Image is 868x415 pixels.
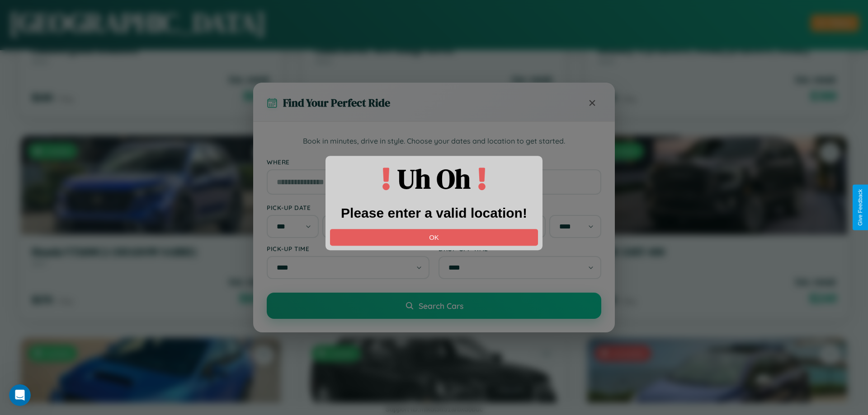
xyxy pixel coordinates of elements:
label: Drop-off Date [439,204,601,211]
label: Where [267,158,601,166]
label: Pick-up Time [267,245,429,252]
label: Drop-off Time [439,245,601,252]
span: Search Cars [419,301,463,311]
p: Book in minutes, drive in style. Choose your dates and location to get started. [267,135,601,147]
h3: Find Your Perfect Ride [283,95,390,110]
label: Pick-up Date [267,204,429,211]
